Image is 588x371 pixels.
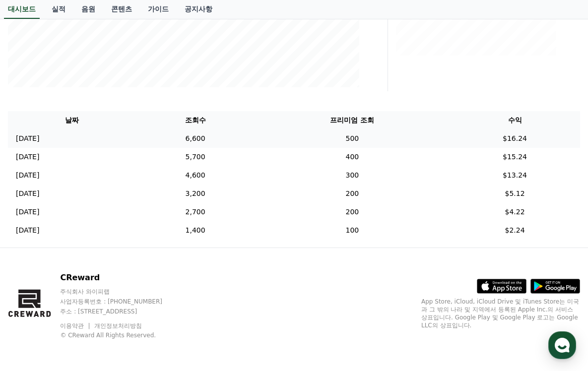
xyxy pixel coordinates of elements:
p: [DATE] [16,152,39,162]
td: 2,700 [136,203,255,221]
th: 조회수 [136,111,255,129]
td: $16.24 [450,129,580,148]
a: 홈 [3,289,65,313]
th: 프리미엄 조회 [255,111,450,129]
span: 홈 [31,304,37,311]
td: $13.24 [450,166,580,185]
td: $5.12 [450,185,580,203]
p: [DATE] [16,188,39,199]
p: App Store, iCloud, iCloud Drive 및 iTunes Store는 미국과 그 밖의 나라 및 지역에서 등록된 Apple Inc.의 서비스 상표입니다. Goo... [421,298,580,329]
span: 설정 [153,304,165,311]
a: 개인정보처리방침 [94,322,142,329]
p: 주소 : [STREET_ADDRESS] [60,308,181,315]
th: 수익 [450,111,580,129]
td: 1,400 [136,221,255,240]
p: [DATE] [16,170,39,181]
td: $4.22 [450,203,580,221]
td: 100 [255,221,450,240]
td: 6,600 [136,129,255,148]
td: 5,700 [136,148,255,166]
p: [DATE] [16,225,39,236]
a: 이용약관 [60,322,91,329]
td: 500 [255,129,450,148]
p: 사업자등록번호 : [PHONE_NUMBER] [60,298,181,306]
td: 3,200 [136,185,255,203]
p: [DATE] [16,133,39,144]
td: 200 [255,185,450,203]
p: CReward [60,272,181,284]
td: 300 [255,166,450,185]
th: 날짜 [8,111,136,129]
p: © CReward All Rights Reserved. [60,331,181,339]
td: $15.24 [450,148,580,166]
td: 400 [255,148,450,166]
span: 대화 [91,304,103,312]
td: 200 [255,203,450,221]
p: [DATE] [16,207,39,217]
td: $2.24 [450,221,580,240]
a: 설정 [128,289,191,313]
a: 대화 [65,289,128,313]
p: 주식회사 와이피랩 [60,288,181,296]
td: 4,600 [136,166,255,185]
